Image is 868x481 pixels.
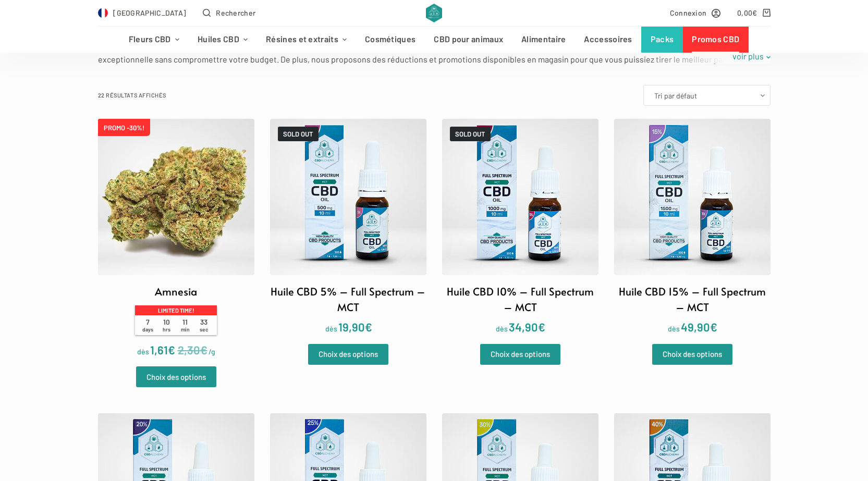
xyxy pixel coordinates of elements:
span: 7 [139,318,157,333]
a: Huiles CBD [188,27,256,53]
a: Sélectionner les options pour “Huile CBD 15% – Full Spectrum – MCT” [652,344,732,365]
a: Résines et extraits [257,27,356,53]
a: Accessoires [575,27,641,53]
span: Connexion [670,7,707,19]
img: CBD Alchemy [426,4,442,22]
span: € [538,320,545,334]
img: FR Flag [98,8,108,18]
span: days [142,326,153,332]
h2: Huile CBD 5% – Full Spectrum – MCT [270,283,426,315]
bdi: 49,90 [681,320,717,334]
h2: Huile CBD 15% – Full Spectrum – MCT [614,283,771,315]
a: Huile CBD 15% – Full Spectrum – MCT dès49,90€ [614,119,771,336]
span: [GEOGRAPHIC_DATA] [113,7,186,19]
h2: Huile CBD 10% – Full Spectrum – MCT [442,283,598,315]
a: Alimentaire [512,27,575,53]
span: dès [325,324,337,333]
span: 11 [176,318,195,333]
span: € [710,320,717,334]
span: € [365,320,372,334]
span: hrs [163,326,170,332]
span: € [200,343,207,356]
p: Limited time! [135,305,216,315]
a: Sélectionner les options pour “Huile CBD 10% – Full Spectrum – MCT” [480,344,560,365]
bdi: 1,61 [150,343,175,356]
a: Fleurs CBD [119,27,188,53]
span: dès [496,324,508,333]
a: PROMO -30%! Amnesia Limited time! 7days 10hrs 11min 33sec dès 1,61€/g [98,119,254,359]
bdi: 19,90 [338,320,372,334]
a: Packs [641,27,683,53]
a: voir plus [726,50,771,63]
h2: Amnesia [155,283,197,299]
span: /g [209,347,215,356]
span: PROMO -30%! [98,119,150,136]
select: Commande [643,85,771,106]
span: 33 [194,318,213,333]
a: Select Country [98,7,187,19]
span: min [181,326,190,332]
p: 22 résultats affichés [98,91,167,100]
a: Sélectionner les options pour “Amnesia” [136,366,216,387]
a: Promos CBD [683,27,749,53]
span: € [168,343,175,356]
a: Sélectionner les options pour “Huile CBD 5% – Full Spectrum – MCT” [308,344,388,365]
a: SOLD OUTHuile CBD 5% – Full Spectrum – MCT dès19,90€ [270,119,426,336]
span: € [752,8,757,17]
a: SOLD OUTHuile CBD 10% – Full Spectrum – MCT dès34,90€ [442,119,598,336]
bdi: 34,90 [509,320,545,334]
bdi: 2,30 [178,343,207,356]
bdi: 0,00 [737,8,757,17]
button: Ouvrir le formulaire de recherche [203,7,255,19]
a: CBD pour animaux [425,27,512,53]
nav: Menu d’en-tête [119,27,749,53]
span: SOLD OUT [450,127,491,141]
span: sec [200,326,208,332]
a: Connexion [670,7,721,19]
span: Rechercher [216,7,255,19]
span: 10 [157,318,176,333]
span: SOLD OUT [278,127,319,141]
a: Cosmétiques [356,27,425,53]
p: Notre sélection d’offres CBD comprend une large gamme de produits, des fleurs de CBD aux huiles e... [98,39,771,80]
span: dès [137,347,149,356]
span: dès [668,324,680,333]
a: Panier d’achat [737,7,770,19]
